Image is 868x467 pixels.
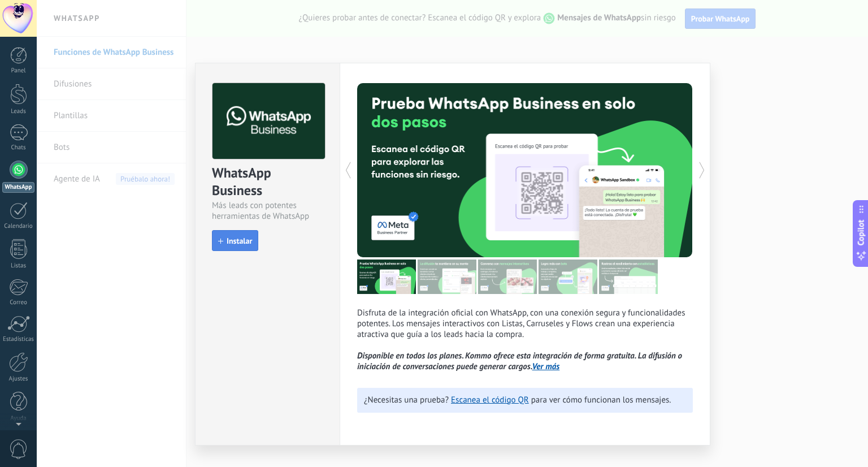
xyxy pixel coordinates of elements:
img: tour_image_7a4924cebc22ed9e3259523e50fe4fd6.png [357,260,416,294]
button: Instalar [212,230,258,252]
div: Panel [2,67,35,75]
span: ¿Necesitas una prueba? [364,395,449,405]
div: Chats [2,144,35,152]
div: Listas [2,262,35,270]
div: Estadísticas [2,336,35,343]
img: tour_image_cc377002d0016b7ebaeb4dbe65cb2175.png [599,260,658,294]
div: Ajustes [2,375,35,383]
div: Leads [2,108,35,115]
p: Disfruta de la integración oficial con WhatsApp, con una conexión segura y funcionalidades potent... [357,308,693,372]
span: Copilot [856,220,867,246]
a: Ver más [532,361,560,372]
div: Más leads con potentes herramientas de WhatsApp [212,200,323,222]
div: WhatsApp Business [212,164,323,200]
img: tour_image_1009fe39f4f058b759f0df5a2b7f6f06.png [478,260,537,294]
span: Instalar [227,237,252,245]
i: Disponible en todos los planes. Kommo ofrece esta integración de forma gratuita. La difusión o in... [357,351,682,372]
div: WhatsApp [2,182,34,193]
div: Correo [2,299,35,306]
img: tour_image_62c9952fc9cf984da8d1d2aa2c453724.png [539,260,597,294]
span: para ver cómo funcionan los mensajes. [531,395,671,405]
img: tour_image_cc27419dad425b0ae96c2716632553fa.png [418,260,476,294]
img: logo_main.png [212,83,325,159]
a: Escanea el código QR [451,395,529,405]
div: Calendario [2,223,35,230]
